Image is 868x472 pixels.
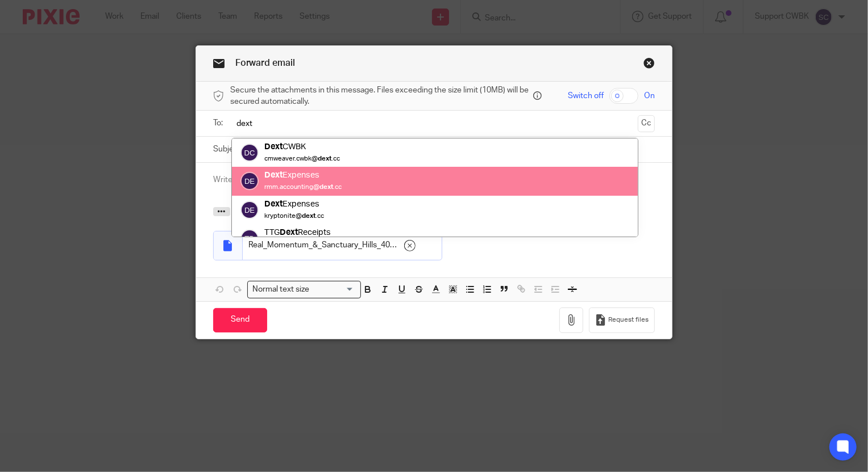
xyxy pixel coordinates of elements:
em: Dext [264,200,283,208]
img: svg%3E [240,172,259,191]
input: Search for option [313,284,354,296]
span: Normal text size [250,284,312,296]
span: Forward email [235,58,296,68]
img: svg%3E [240,144,259,162]
label: Subject: [213,144,243,155]
em: dext [319,184,333,191]
small: rmm.accounting@ .cc [264,184,342,191]
div: Expenses [264,170,342,182]
button: Request files [589,307,655,333]
a: Close this dialog window [643,57,655,73]
div: Search for option [247,281,361,298]
span: Secure the attachments in this message. Files exceeding the size limit (10MB) will be secured aut... [230,85,530,108]
em: Dext [264,171,283,180]
em: Dext [264,142,283,151]
button: Cc [638,115,655,132]
em: dext [318,155,331,162]
small: kryptonite@ .cc [264,213,324,219]
img: svg%3E [240,201,259,219]
em: Dext [280,228,298,237]
small: cmweaver.cwbk@ .cc [264,155,340,162]
div: TTG Receipts [264,227,344,238]
img: svg%3E [240,229,259,247]
span: Switch off [568,90,604,102]
input: Send [213,308,267,332]
label: To: [213,117,226,129]
span: Real_Momentum_&_Sanctuary_Hills_407918292.pdf [248,239,398,251]
div: CWBK [264,141,340,153]
span: Request files [608,315,649,324]
span: On [644,90,655,102]
div: Expenses [264,199,324,210]
em: dext [302,213,315,219]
